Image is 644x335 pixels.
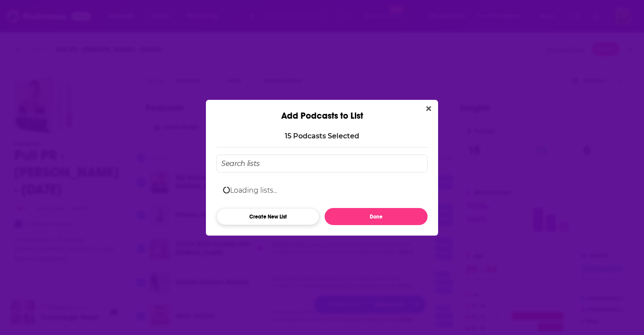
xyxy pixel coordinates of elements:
div: Add Podcasts to List [206,100,438,121]
input: Search lists [216,155,428,173]
button: Create New List [216,208,319,225]
div: Add Podcast To List [216,155,428,225]
p: 15 Podcast s Selected [285,132,359,140]
button: Done [325,208,428,225]
button: Close [423,103,435,114]
div: Loading lists... [216,180,428,201]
